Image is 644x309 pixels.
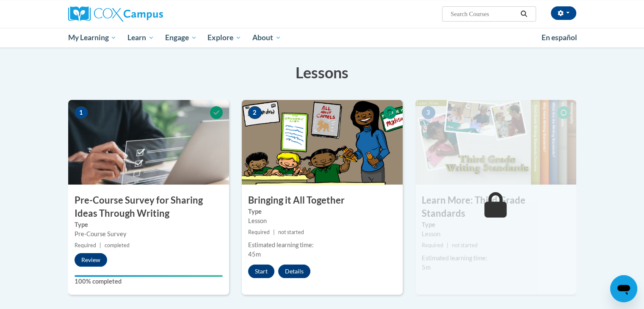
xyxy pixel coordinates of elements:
[422,220,570,229] label: Type
[422,106,435,119] span: 3
[68,33,116,43] span: My Learning
[68,6,163,22] img: Cox Campus
[242,100,403,185] img: Course Image
[202,28,247,47] a: Explore
[122,28,160,47] a: Learn
[248,265,274,278] button: Start
[127,33,154,43] span: Learn
[75,229,223,239] div: Pre-Course Survey
[63,28,122,47] a: My Learning
[68,62,576,83] h3: Lessons
[248,251,261,258] span: 45m
[273,229,275,235] span: |
[415,100,576,185] img: Course Image
[68,194,229,220] h3: Pre-Course Survey for Sharing Ideas Through Writing
[450,9,517,19] input: Search Courses
[75,106,88,119] span: 1
[415,194,576,220] h3: Learn More: Third Grade Standards
[75,275,223,277] div: Your progress
[207,33,241,43] span: Explore
[278,265,310,278] button: Details
[422,242,443,248] span: Required
[165,33,197,43] span: Engage
[248,106,262,119] span: 2
[551,6,576,20] button: Account Settings
[517,9,530,19] button: Search
[452,242,478,248] span: not started
[248,216,396,226] div: Lesson
[252,33,281,43] span: About
[160,28,202,47] a: Engage
[536,29,583,47] a: En español
[422,264,431,271] span: 5m
[68,100,229,185] img: Course Image
[247,28,287,47] a: About
[105,242,130,248] span: completed
[55,28,589,47] div: Main menu
[75,253,107,267] button: Review
[75,242,96,248] span: Required
[75,220,223,229] label: Type
[422,229,570,239] div: Lesson
[248,229,270,235] span: Required
[278,229,304,235] span: not started
[248,240,396,250] div: Estimated learning time:
[75,277,223,286] label: 100% completed
[542,33,577,42] span: En español
[242,194,403,207] h3: Bringing it All Together
[422,254,570,263] div: Estimated learning time:
[248,207,396,216] label: Type
[610,275,637,302] iframe: Button to launch messaging window
[447,242,448,248] span: |
[68,6,229,22] a: Cox Campus
[100,242,101,248] span: |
